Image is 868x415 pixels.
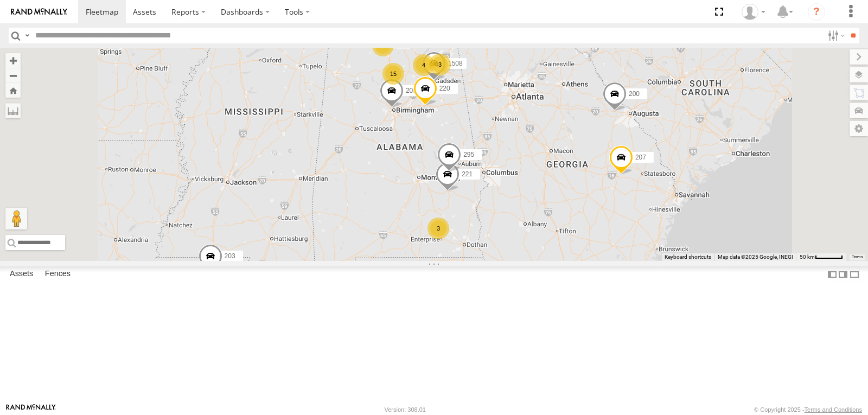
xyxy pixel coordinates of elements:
[808,3,825,21] i: ?
[413,54,435,76] div: 4
[382,63,404,85] div: 15
[796,253,846,261] button: Map Scale: 50 km per 48 pixels
[849,266,860,282] label: Hide Summary Table
[5,83,21,98] button: Zoom Home
[4,267,39,282] label: Assets
[40,267,76,282] label: Fences
[629,90,640,98] span: 200
[225,252,235,259] span: 203
[429,54,451,75] div: 3
[718,254,793,260] span: Map data ©2025 Google, INEGI
[448,60,463,67] span: 1508
[827,266,838,282] label: Dock Summary Table to the Left
[5,68,21,83] button: Zoom out
[406,87,417,94] span: 205
[5,53,21,68] button: Zoom in
[11,8,67,16] img: rand-logo.svg
[6,404,56,415] a: Visit our Website
[824,28,847,43] label: Search Filter Options
[462,170,473,178] span: 221
[463,151,474,158] span: 295
[5,208,27,229] button: Drag Pegman onto the map to open Street View
[5,103,21,118] label: Measure
[754,406,862,413] div: © Copyright 2025 -
[850,121,868,136] label: Map Settings
[665,253,711,261] button: Keyboard shortcuts
[738,4,769,20] div: EDWARD EDMONDSON
[800,254,815,260] span: 50 km
[385,406,426,413] div: Version: 308.01
[23,28,31,43] label: Search Query
[805,406,862,413] a: Terms and Conditions
[635,154,646,161] span: 207
[427,218,449,239] div: 3
[838,266,848,282] label: Dock Summary Table to the Right
[372,35,394,56] div: 4
[852,255,863,259] a: Terms (opens in new tab)
[439,85,450,92] span: 220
